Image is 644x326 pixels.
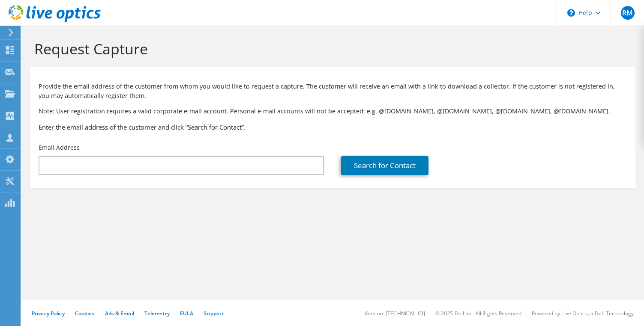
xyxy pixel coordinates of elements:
[365,310,425,317] li: Version: [TECHNICAL_ID]
[435,310,521,317] li: © 2025 Dell Inc. All Rights Reserved
[567,9,575,17] svg: \n
[144,310,170,317] a: Telemetry
[32,310,65,317] a: Privacy Policy
[39,107,627,116] p: Note: User registration requires a valid corporate e-mail account. Personal e-mail accounts will ...
[34,40,627,58] h1: Request Capture
[39,122,627,132] h3: Enter the email address of the customer and click “Search for Contact”.
[204,310,224,317] a: Support
[341,156,428,175] a: Search for Contact
[39,82,627,101] p: Provide the email address of the customer from whom you would like to request a capture. The cust...
[180,310,193,317] a: EULA
[39,143,80,152] label: Email Address
[105,310,134,317] a: Ads & Email
[621,6,635,20] span: RM
[532,310,634,317] li: Powered by Live Optics, a Dell Technology
[75,310,95,317] a: Cookies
